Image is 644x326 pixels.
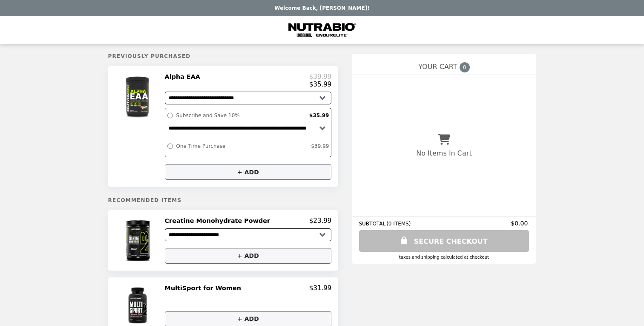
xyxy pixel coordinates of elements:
[309,217,332,225] p: $23.99
[108,197,339,203] h5: Recommended Items
[416,149,471,157] p: No Items In Cart
[309,284,332,292] p: $31.99
[165,284,244,292] h2: MultiSport for Women
[114,217,163,263] img: Creatine Monohydrate Powder
[174,141,309,151] label: One Time Purchase
[309,73,332,81] p: $39.99
[108,53,339,59] h5: Previously Purchased
[165,121,331,136] select: Select a subscription option
[114,73,164,121] img: Alpha EAA
[307,110,331,121] label: $35.99
[274,5,369,11] p: Welcome Back, [PERSON_NAME]!
[165,217,274,225] h2: Creatine Monohydrate Powder
[386,221,411,227] span: ( 0 ITEMS )
[165,73,204,81] h2: Alpha EAA
[309,81,332,88] p: $35.99
[309,141,331,151] label: $39.99
[460,62,470,72] span: 0
[418,63,457,71] span: YOUR CART
[359,221,386,227] span: SUBTOTAL
[174,110,308,121] label: Subscribe and Save 10%
[286,21,358,39] img: Brand Logo
[165,164,332,180] button: + ADD
[165,92,332,104] select: Select a product variant
[511,220,529,227] span: $0.00
[165,248,332,264] button: + ADD
[165,228,332,241] select: Select a product variant
[359,255,529,260] div: Taxes and Shipping calculated at checkout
